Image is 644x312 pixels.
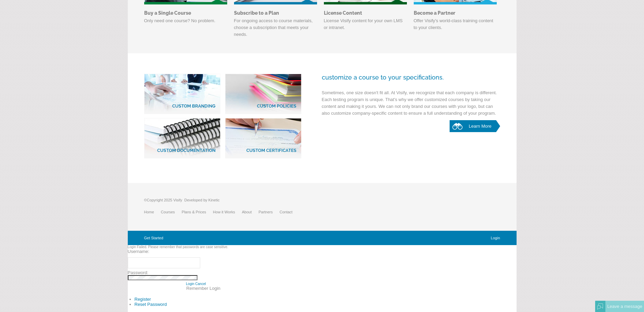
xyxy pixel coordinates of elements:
[135,302,167,307] a: Reset Password
[450,120,500,132] a: Learn More
[597,303,603,310] img: Offline
[144,118,220,158] img: Custom Documentation
[128,245,229,249] span: Login Failed. Please remember that passwords are case sensitive.
[324,10,407,16] a: License Content
[259,210,280,214] a: Partners
[128,249,150,254] label: Username:
[242,210,259,214] a: About
[144,10,227,16] a: Buy a Single Course
[144,74,220,114] img: Custom Branding
[225,118,301,159] a: Custom Certificates
[195,282,206,286] a: Cancel
[491,236,500,240] a: Login
[128,270,149,275] label: Password:
[225,74,301,115] a: Custom Policies
[144,210,161,214] a: Home
[324,17,407,34] p: License Visify content for your own LMS or intranet.
[182,210,213,214] a: Plans & Prices
[234,17,317,41] p: For ongoing access to course materials, choose a subscription that meets your needs.
[144,74,500,81] h3: Customize a course to your specifications.
[225,118,301,158] img: Custom Certificates
[414,17,497,34] p: Offer Visify's world-class training content to your clients.
[213,210,242,214] a: How it Works
[234,10,317,16] a: Subscribe to a Plan
[144,74,220,115] a: Custom Branding
[144,89,500,120] p: Sometimes, one size doesn't fit all. At Visify, we recognize that each company is different. Each...
[186,286,220,291] label: Remember Login
[279,210,299,214] a: Contact
[144,197,300,207] p: ©
[147,198,182,202] span: Copyright 2025 Visify
[184,198,219,202] a: Developed by Kinetic
[414,10,497,16] a: Become a Partner
[144,118,220,159] a: Custom Documentation
[225,74,301,114] img: Custom Policies
[144,236,163,240] a: Get Started
[161,210,182,214] a: Courses
[605,301,644,312] div: Leave a message
[135,297,151,302] a: Register
[186,282,194,286] a: Login
[144,17,227,28] p: Only need one course? No problem.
